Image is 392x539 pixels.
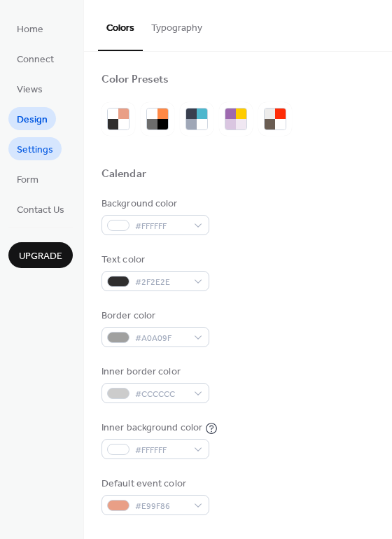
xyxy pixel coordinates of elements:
[101,365,206,379] div: Inner border color
[101,421,202,435] div: Inner background color
[17,143,53,157] span: Settings
[135,275,187,290] span: #2F2E2E
[101,253,206,267] div: Text color
[19,249,62,264] span: Upgrade
[8,17,52,40] a: Home
[101,197,206,211] div: Background color
[17,203,64,218] span: Contact Us
[101,167,146,182] div: Calendar
[8,47,62,70] a: Connect
[101,73,169,87] div: Color Presets
[101,477,206,491] div: Default event color
[101,309,206,323] div: Border color
[135,499,187,514] span: #E99F86
[17,173,38,188] span: Form
[8,137,62,160] a: Settings
[17,113,48,127] span: Design
[17,52,54,67] span: Connect
[8,242,73,268] button: Upgrade
[8,107,56,130] a: Design
[8,77,51,100] a: Views
[135,219,187,234] span: #FFFFFF
[135,443,187,458] span: #FFFFFF
[8,197,73,220] a: Contact Us
[17,22,43,37] span: Home
[135,331,187,346] span: #A0A09F
[135,387,187,402] span: #CCCCCC
[8,167,47,190] a: Form
[17,83,43,97] span: Views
